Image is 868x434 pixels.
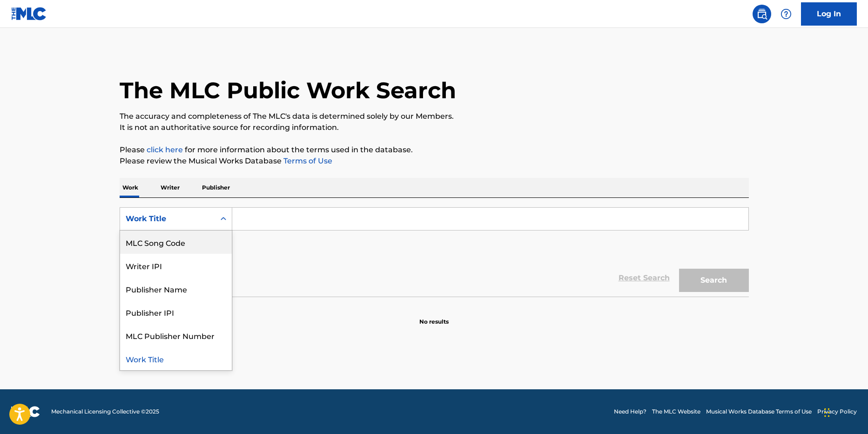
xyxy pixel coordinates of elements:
[706,407,812,416] a: Musical Works Database Terms of Use
[147,145,183,154] a: click here
[120,347,232,370] div: Work Title
[821,389,868,434] iframe: Chat Widget
[120,300,232,324] div: Publisher IPI
[120,231,232,254] div: MLC Song Code
[282,156,332,165] a: Terms of Use
[652,407,700,416] a: The MLC Website
[120,277,232,300] div: Publisher Name
[11,406,40,417] img: logo
[120,178,141,197] p: Work
[11,7,47,20] img: MLC Logo
[824,399,830,427] div: Drag
[801,2,857,26] a: Log In
[753,5,771,23] a: Public Search
[120,207,749,297] form: Search Form
[158,178,182,197] p: Writer
[614,407,646,416] a: Need Help?
[120,122,749,133] p: It is not an authoritative source for recording information.
[817,407,857,416] a: Privacy Policy
[120,254,232,277] div: Writer IPI
[120,144,749,156] p: Please for more information about the terms used in the database.
[419,306,449,326] p: No results
[777,5,795,23] div: Help
[781,8,792,20] img: help
[120,324,232,347] div: MLC Publisher Number
[120,111,749,122] p: The accuracy and completeness of The MLC's data is determined solely by our Members.
[51,407,159,416] span: Mechanical Licensing Collective © 2025
[756,8,767,20] img: search
[120,76,456,104] h1: The MLC Public Work Search
[199,178,233,197] p: Publisher
[120,156,749,167] p: Please review the Musical Works Database
[126,213,209,224] div: Work Title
